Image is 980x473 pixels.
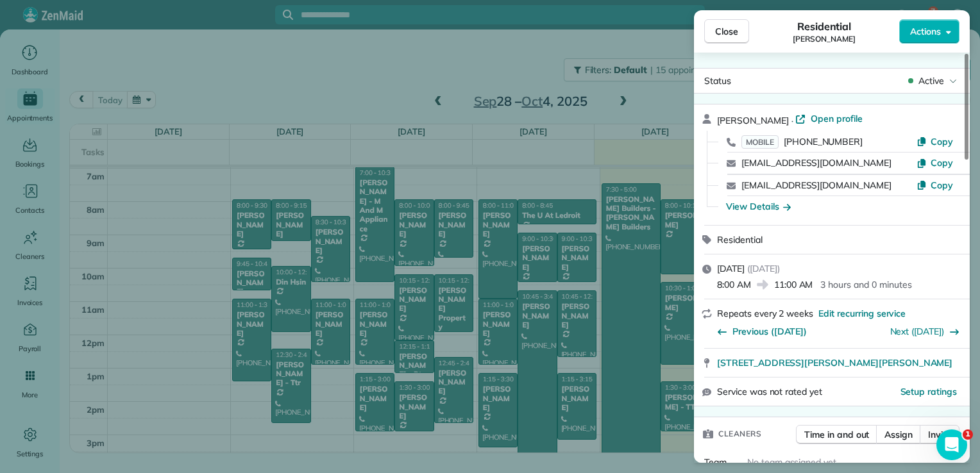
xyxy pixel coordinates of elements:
button: Assign [876,425,921,444]
a: [STREET_ADDRESS][PERSON_NAME][PERSON_NAME] [717,356,962,369]
span: [DATE] [717,263,745,274]
span: [PHONE_NUMBER] [784,136,863,147]
span: Residential [717,234,763,245]
iframe: Intercom live chat [936,429,967,460]
button: Invite [920,425,959,444]
span: [STREET_ADDRESS][PERSON_NAME][PERSON_NAME] [717,356,952,369]
span: Setup ratings [900,386,958,397]
button: View Details [726,200,791,213]
span: Assign [884,428,913,441]
span: Cleaners [718,427,761,440]
span: Open profile [811,112,863,125]
button: Copy [917,156,953,169]
span: MOBILE [741,135,779,149]
span: Actions [910,25,941,38]
span: Previous ([DATE]) [732,325,807,338]
span: Team [704,456,727,468]
span: [PERSON_NAME] [793,34,856,44]
a: Open profile [795,112,863,125]
a: MOBILE[PHONE_NUMBER] [741,135,863,148]
span: Edit recurring service [818,307,906,320]
span: Residential [797,19,852,34]
span: Copy [931,179,953,191]
span: · [789,115,796,126]
a: Next ([DATE]) [890,326,945,337]
span: 8:00 AM [717,278,751,291]
span: Copy [931,157,953,169]
a: [EMAIL_ADDRESS][DOMAIN_NAME] [741,157,891,169]
span: Close [715,25,738,38]
button: Close [704,19,749,44]
span: [PERSON_NAME] [717,115,789,126]
span: Copy [931,136,953,147]
span: Status [704,75,731,87]
span: 11:00 AM [774,278,813,291]
span: Invite [928,428,951,441]
span: ( [DATE] ) [747,263,780,274]
button: Next ([DATE]) [890,325,960,338]
button: Previous ([DATE]) [717,325,807,338]
span: Repeats every 2 weeks [717,308,813,319]
button: Time in and out [796,425,877,444]
span: Active [918,74,944,87]
span: Time in and out [804,428,869,441]
button: Setup ratings [900,385,958,398]
a: [EMAIL_ADDRESS][DOMAIN_NAME] [741,179,891,191]
p: 3 hours and 0 minutes [820,278,911,291]
span: 1 [963,429,973,440]
button: Copy [917,179,953,192]
button: Copy [917,135,953,148]
span: Service was not rated yet [717,385,822,399]
span: No team assigned yet [747,456,836,468]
